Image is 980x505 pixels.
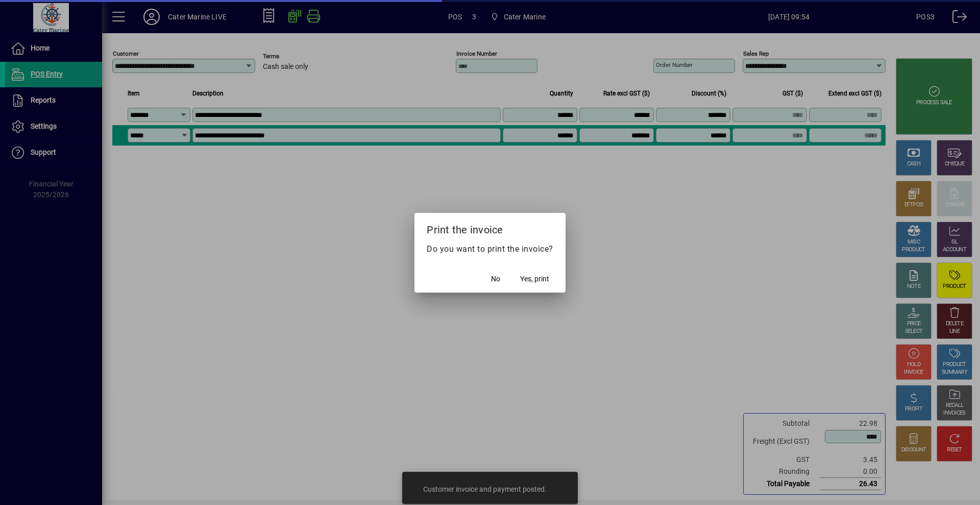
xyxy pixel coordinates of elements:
[491,274,500,284] span: No
[414,213,566,243] h2: Print the invoice
[516,270,553,288] button: Yes, print
[520,274,549,284] span: Yes, print
[427,243,553,255] p: Do you want to print the invoice?
[479,270,512,288] button: No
